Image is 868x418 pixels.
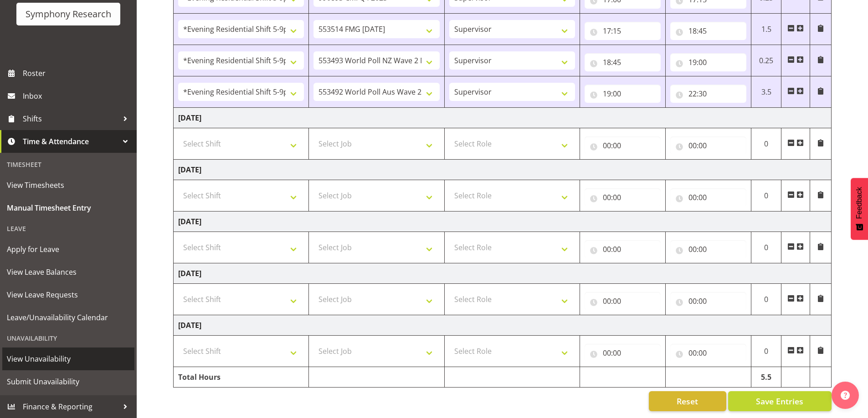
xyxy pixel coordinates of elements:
[670,85,746,103] input: Click to select...
[7,178,130,192] span: View Timesheets
[585,240,661,258] input: Click to select...
[23,400,118,413] span: Finance & Reporting
[2,370,134,393] a: Submit Unavailability
[174,212,832,232] td: [DATE]
[728,391,832,411] button: Save Entries
[670,53,746,71] input: Click to select...
[585,188,661,206] input: Click to select...
[2,219,134,238] div: Leave
[841,391,850,400] img: help-xxl-2.png
[677,395,698,407] span: Reset
[7,375,130,388] span: Submit Unavailability
[751,336,781,367] td: 0
[751,76,781,108] td: 3.5
[2,174,134,196] a: View Timesheets
[7,201,130,215] span: Manual Timesheet Entry
[670,188,746,206] input: Click to select...
[855,187,863,219] span: Feedback
[7,352,130,366] span: View Unavailability
[174,367,309,388] td: Total Hours
[751,367,781,388] td: 5.5
[670,22,746,40] input: Click to select...
[585,344,661,362] input: Click to select...
[585,85,661,103] input: Click to select...
[670,292,746,310] input: Click to select...
[174,263,832,284] td: [DATE]
[585,53,661,71] input: Click to select...
[670,240,746,258] input: Click to select...
[751,180,781,212] td: 0
[7,311,130,324] span: Leave/Unavailability Calendar
[670,136,746,155] input: Click to select...
[751,45,781,76] td: 0.25
[2,329,134,347] div: Unavailability
[174,108,832,128] td: [DATE]
[751,232,781,263] td: 0
[2,155,134,174] div: Timesheet
[23,66,132,80] span: Roster
[2,283,134,306] a: View Leave Requests
[751,284,781,315] td: 0
[174,160,832,180] td: [DATE]
[585,292,661,310] input: Click to select...
[585,22,661,40] input: Click to select...
[23,135,118,148] span: Time & Attendance
[851,178,868,240] button: Feedback - Show survey
[670,344,746,362] input: Click to select...
[174,315,832,336] td: [DATE]
[7,242,130,256] span: Apply for Leave
[2,238,134,261] a: Apply for Leave
[7,265,130,279] span: View Leave Balances
[585,136,661,155] input: Click to select...
[751,128,781,160] td: 0
[751,14,781,45] td: 1.5
[2,261,134,283] a: View Leave Balances
[2,347,134,370] a: View Unavailability
[2,196,134,219] a: Manual Timesheet Entry
[649,391,726,411] button: Reset
[7,288,130,302] span: View Leave Requests
[23,89,132,103] span: Inbox
[756,395,803,407] span: Save Entries
[26,7,111,21] div: Symphony Research
[2,306,134,329] a: Leave/Unavailability Calendar
[23,112,118,126] span: Shifts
